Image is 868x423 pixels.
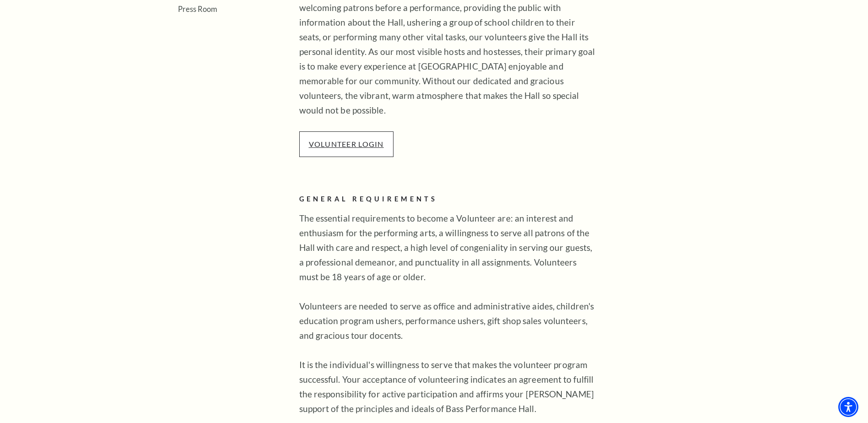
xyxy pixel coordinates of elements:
[299,211,597,416] p: The essential requirements to become a Volunteer are: an interest and enthusiasm for the performi...
[299,194,597,205] h2: GENERAL REQUIREMENTS
[178,5,217,13] a: Press Room
[309,140,384,148] a: VOLUNTEER LOGIN - open in a new tab
[838,397,858,417] div: Accessibility Menu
